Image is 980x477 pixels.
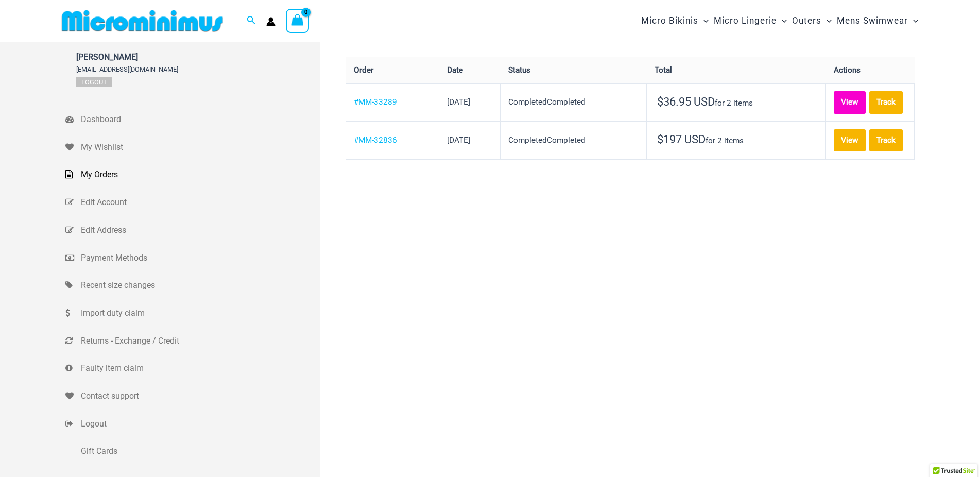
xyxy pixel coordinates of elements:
a: Gift Cards [65,437,320,465]
span: My Orders [81,167,318,182]
td: CompletedCompleted [501,83,647,121]
span: 197 USD [657,133,706,146]
a: View order number MM-33289 [354,97,397,107]
span: Date [447,65,463,75]
span: [PERSON_NAME] [76,52,178,62]
span: Order [354,65,373,75]
span: Menu Toggle [698,8,709,34]
span: My Wishlist [81,140,318,155]
a: View Shopping Cart, empty [286,9,310,32]
td: for 2 items [647,83,826,121]
span: Mens Swimwear [837,8,908,34]
span: Contact support [81,388,318,404]
span: Total [655,65,672,75]
span: $ [657,133,663,146]
a: View order MM-32836 [834,129,866,151]
a: My Orders [65,161,320,189]
a: Dashboard [65,106,320,133]
a: Account icon link [266,17,276,26]
time: [DATE] [447,135,470,145]
span: 36.95 USD [657,95,715,108]
a: View order MM-33289 [834,91,866,113]
a: Track order number MM-33289 [869,91,903,113]
a: Logout [65,410,320,438]
span: Dashboard [81,112,318,127]
span: Import duty claim [81,305,318,321]
span: Menu Toggle [908,8,918,34]
time: [DATE] [447,97,470,107]
span: Micro Bikinis [641,8,698,34]
span: Recent size changes [81,278,318,293]
a: Contact support [65,382,320,410]
span: Returns - Exchange / Credit [81,333,318,349]
a: OutersMenu ToggleMenu Toggle [789,5,834,37]
a: My Wishlist [65,133,320,161]
span: Outers [792,8,821,34]
a: View order number MM-32836 [354,135,397,145]
span: Gift Cards [81,444,318,459]
td: CompletedCompleted [501,121,647,159]
a: Import duty claim [65,299,320,327]
span: Logout [81,416,318,432]
a: Mens SwimwearMenu ToggleMenu Toggle [834,5,921,37]
a: Faulty item claim [65,354,320,382]
a: Logout [76,77,112,87]
a: Returns - Exchange / Credit [65,327,320,355]
span: Menu Toggle [777,8,787,34]
span: Edit Account [81,195,318,210]
span: Status [508,65,530,75]
a: Micro BikinisMenu ToggleMenu Toggle [639,5,711,37]
img: MM SHOP LOGO FLAT [58,9,227,32]
nav: Site Navigation [637,4,923,38]
a: Edit Address [65,216,320,244]
a: Recent size changes [65,271,320,299]
span: Micro Lingerie [714,8,777,34]
a: Payment Methods [65,244,320,272]
a: Micro LingerieMenu ToggleMenu Toggle [711,5,789,37]
span: Actions [834,65,861,75]
span: Payment Methods [81,250,318,266]
span: Menu Toggle [821,8,832,34]
td: for 2 items [647,121,826,159]
span: Faulty item claim [81,361,318,376]
span: [EMAIL_ADDRESS][DOMAIN_NAME] [76,65,178,73]
span: $ [657,95,663,108]
span: Edit Address [81,223,318,238]
a: Search icon link [247,14,256,27]
a: Edit Account [65,189,320,216]
a: Track order number MM-32836 [869,129,903,151]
